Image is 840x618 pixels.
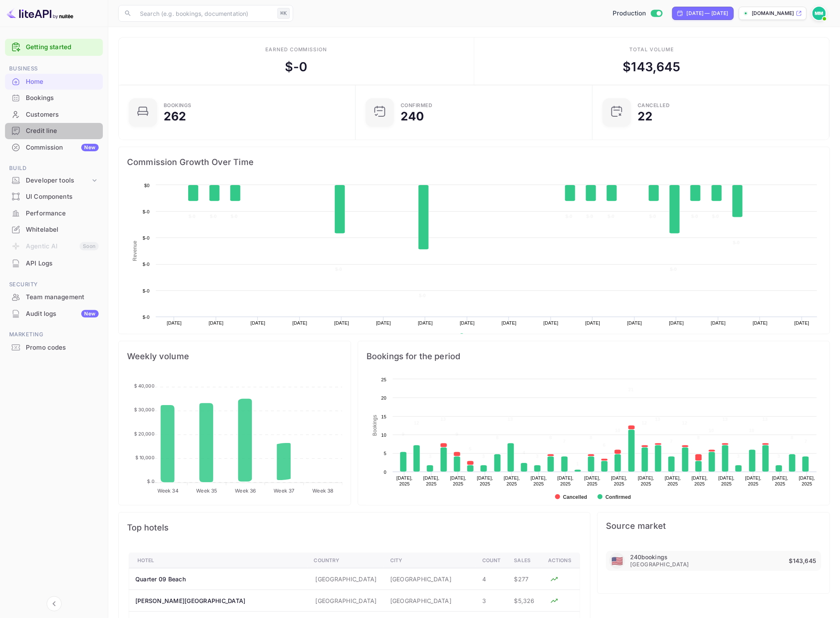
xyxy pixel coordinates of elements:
[548,595,561,607] button: Analyze hotel markup performance
[307,553,384,568] th: Country
[576,461,579,466] text: 1
[638,110,653,122] div: 22
[749,428,755,433] text: 10
[611,475,628,486] text: [DATE], 2025
[135,455,155,460] tspan: $ 10,000
[563,439,566,444] text: 7
[307,590,384,612] td: [GEOGRAPHIC_DATA]
[541,553,580,568] th: Actions
[132,240,138,261] text: Revenue
[608,214,614,219] text: $-0
[566,214,572,219] text: $-0
[502,320,517,325] text: [DATE]
[277,8,290,19] div: ⌘K
[209,320,224,325] text: [DATE]
[482,454,485,459] text: 3
[496,435,499,440] text: 8
[649,214,656,219] text: $-0
[335,267,342,272] text: $-0
[5,107,103,123] div: Customers
[609,9,666,18] div: Switch to Sandbox mode
[603,443,606,448] text: 6
[134,407,155,413] tspan: $ 30,000
[157,488,179,494] tspan: Week 34
[5,205,103,222] div: Performance
[615,428,621,433] text: 10
[669,320,684,325] text: [DATE]
[508,568,542,590] td: $277
[5,123,103,139] div: Credit line
[26,343,99,353] div: Promo codes
[429,454,431,459] text: 3
[697,435,700,440] text: 8
[381,414,386,419] text: 15
[629,46,674,53] div: Total volume
[630,553,668,560] p: 240 bookings
[26,126,99,136] div: Credit line
[789,556,818,566] p: $143,645
[134,383,155,389] tspan: $ 40,000
[5,140,103,155] a: CommissionNew
[504,475,520,486] text: [DATE], 2025
[26,93,99,103] div: Bookings
[606,494,631,500] text: Confirmed
[737,454,740,459] text: 3
[5,306,103,322] div: Audit logsNew
[508,590,542,612] td: $5,326
[763,417,768,422] text: 13
[745,475,762,486] text: [DATE], 2025
[384,451,386,456] text: 5
[5,74,103,89] a: Home
[143,315,150,320] text: $-0
[47,596,62,611] button: Collapse navigation
[460,320,475,325] text: [DATE]
[384,553,476,568] th: City
[401,110,424,122] div: 240
[718,475,735,486] text: [DATE], 2025
[5,189,103,204] a: UI Components
[441,417,446,422] text: 13
[26,293,99,302] div: Team management
[265,46,327,53] div: Earned commission
[231,214,237,219] text: $-0
[334,320,349,325] text: [DATE]
[586,320,601,325] text: [DATE]
[805,439,807,444] text: 7
[5,39,103,56] div: Getting started
[210,214,217,219] text: $-0
[791,435,793,440] text: 8
[691,214,698,219] text: $-0
[606,521,821,531] span: Source market
[670,439,673,444] text: 7
[167,320,182,325] text: [DATE]
[129,590,307,612] th: [PERSON_NAME][GEOGRAPHIC_DATA]
[476,553,508,568] th: Count
[5,164,103,173] span: Build
[450,475,466,486] text: [DATE], 2025
[549,435,552,440] text: 8
[26,77,99,87] div: Home
[312,488,333,494] tspan: Week 38
[396,475,413,486] text: [DATE], 2025
[381,395,386,400] text: 20
[5,74,103,90] div: Home
[467,333,489,339] text: Revenue
[628,387,634,392] text: 21
[285,58,307,76] div: $ -0
[26,43,99,52] a: Getting started
[147,478,154,484] tspan: $ 0
[81,144,99,151] div: New
[372,415,378,436] text: Bookings
[401,103,433,108] div: Confirmed
[753,320,768,325] text: [DATE]
[590,435,592,440] text: 8
[129,568,307,590] th: Quarter 09 Beach
[799,475,815,486] text: [DATE], 2025
[682,420,688,425] text: 12
[712,214,719,219] text: $-0
[384,568,476,590] td: [GEOGRAPHIC_DATA]
[5,64,103,73] span: Business
[5,280,103,289] span: Security
[164,110,186,122] div: 262
[558,475,574,486] text: [DATE], 2025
